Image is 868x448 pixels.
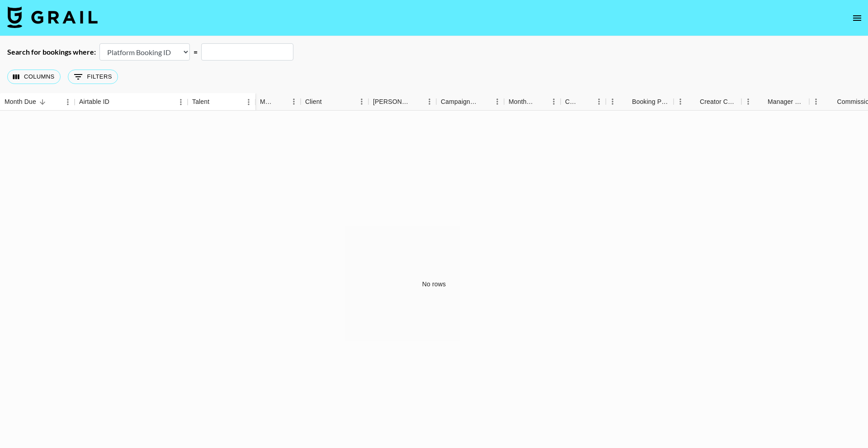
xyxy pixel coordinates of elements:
[410,95,423,108] button: Sort
[606,95,619,108] button: Menu
[700,93,737,111] div: Creator Commmission Override
[68,70,118,84] button: Show filters
[606,93,674,111] div: Booking Price
[561,93,606,111] div: Currency
[305,93,322,111] div: Client
[592,95,606,108] button: Menu
[193,47,198,56] div: =
[301,93,368,111] div: Client
[188,93,255,111] div: Talent
[478,95,491,108] button: Sort
[504,93,561,111] div: Month Due
[632,93,669,111] div: Booking Price
[192,93,209,111] div: Talent
[674,95,687,108] button: Menu
[255,93,301,111] div: Manager
[565,93,580,111] div: Currency
[109,96,122,108] button: Sort
[7,47,96,56] div: Search for bookings where:
[322,95,335,108] button: Sort
[79,93,109,111] div: Airtable ID
[242,95,255,109] button: Menu
[274,95,287,108] button: Sort
[491,95,504,108] button: Menu
[355,95,368,108] button: Menu
[75,93,188,111] div: Airtable ID
[534,95,547,108] button: Sort
[436,93,504,111] div: Campaign (Type)
[209,96,222,108] button: Sort
[7,70,61,84] button: Select columns
[547,95,561,108] button: Menu
[848,9,866,27] button: open drawer
[373,93,410,111] div: [PERSON_NAME]
[287,95,301,108] button: Menu
[423,95,436,108] button: Menu
[674,93,741,111] div: Creator Commmission Override
[260,93,274,111] div: Manager
[741,93,809,111] div: Manager Commmission Override
[509,93,534,111] div: Month Due
[809,95,823,108] button: Menu
[441,93,478,111] div: Campaign (Type)
[580,95,592,108] button: Sort
[36,96,49,108] button: Sort
[174,95,188,109] button: Menu
[619,95,632,108] button: Sort
[5,93,36,111] div: Month Due
[824,95,837,108] button: Sort
[741,95,755,108] button: Menu
[368,93,436,111] div: Booker
[768,93,805,111] div: Manager Commmission Override
[755,95,768,108] button: Sort
[61,95,75,109] button: Menu
[7,6,98,28] img: Grail Talent
[687,95,700,108] button: Sort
